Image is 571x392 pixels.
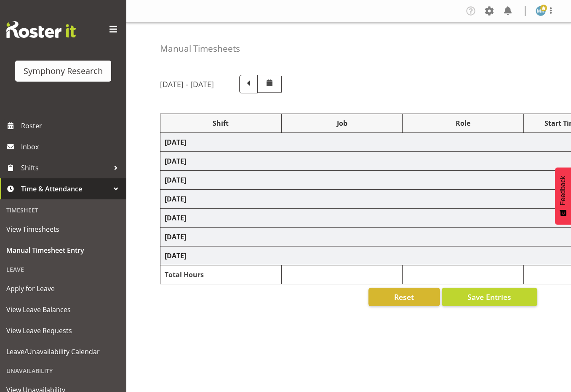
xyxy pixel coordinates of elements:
[2,320,124,341] a: View Leave Requests
[2,219,124,240] a: View Timesheets
[442,288,537,306] button: Save Entries
[286,118,398,128] div: Job
[2,201,124,219] div: Timesheet
[6,282,120,295] span: Apply for Leave
[6,324,120,337] span: View Leave Requests
[160,265,282,284] td: Total Hours
[2,299,124,320] a: View Leave Balances
[6,223,120,236] span: View Timesheets
[24,65,103,77] div: Symphony Research
[21,119,122,132] span: Roster
[394,291,414,302] span: Reset
[6,303,120,316] span: View Leave Balances
[467,291,511,302] span: Save Entries
[2,278,124,299] a: Apply for Leave
[21,183,109,195] span: Time & Attendance
[536,6,546,16] img: marama-rihari1262.jpg
[6,21,76,38] img: Rosterit website logo
[555,167,571,225] button: Feedback - Show survey
[21,140,122,153] span: Inbox
[21,162,109,174] span: Shifts
[407,118,519,128] div: Role
[2,240,124,261] a: Manual Timesheet Entry
[368,288,440,306] button: Reset
[2,261,124,278] div: Leave
[559,176,567,205] span: Feedback
[2,341,124,362] a: Leave/Unavailability Calendar
[6,345,120,358] span: Leave/Unavailability Calendar
[160,44,240,53] h4: Manual Timesheets
[165,118,277,128] div: Shift
[6,244,120,257] span: Manual Timesheet Entry
[2,362,124,379] div: Unavailability
[160,79,214,89] h5: [DATE] - [DATE]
